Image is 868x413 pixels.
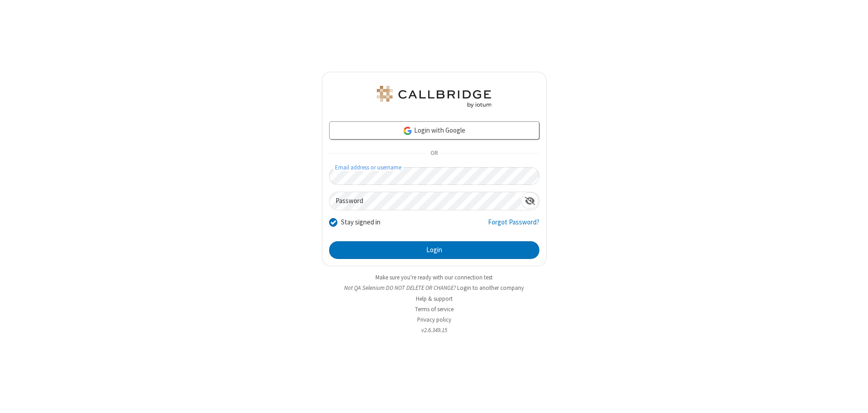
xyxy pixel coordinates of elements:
a: Login with Google [329,121,539,139]
iframe: Chat [845,389,861,407]
li: Not QA Selenium DO NOT DELETE OR CHANGE? [322,284,547,292]
button: Login [329,241,539,259]
img: QA Selenium DO NOT DELETE OR CHANGE [375,86,493,108]
button: Login to another company [457,284,524,292]
label: Stay signed in [341,217,380,228]
div: Show password [521,192,539,209]
a: Privacy policy [417,316,451,323]
img: google-icon.png [403,126,413,136]
input: Email address or username [329,167,539,185]
a: Help & support [416,295,453,303]
a: Terms of service [415,305,454,313]
a: Forgot Password? [488,217,539,234]
input: Password [330,192,521,210]
a: Make sure you're ready with our connection test [375,274,493,281]
li: v2.6.349.15 [322,326,547,334]
span: OR [427,147,441,160]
